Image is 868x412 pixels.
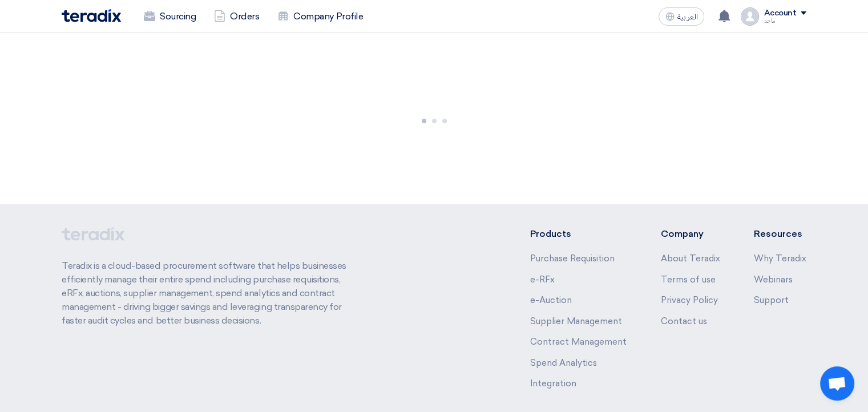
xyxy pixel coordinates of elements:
[660,227,720,241] li: Company
[660,253,720,264] a: About Teradix
[530,358,597,368] a: Spend Analytics
[741,7,759,26] img: profile_test.png
[764,18,806,24] div: ماجد
[205,4,268,29] a: Orders
[754,295,789,305] a: Support
[754,274,793,285] a: Webinars
[530,227,627,241] li: Products
[62,9,121,22] img: Teradix logo
[135,4,205,29] a: Sourcing
[530,316,622,326] a: Supplier Management
[660,274,715,285] a: Terms of use
[659,7,704,26] button: العربية
[820,366,854,401] div: Open chat
[530,337,627,347] a: Contract Management
[268,4,372,29] a: Company Profile
[530,378,576,389] a: Integration
[660,295,717,305] a: Privacy Policy
[530,253,615,264] a: Purchase Requisition
[530,274,555,285] a: e-RFx
[530,295,572,305] a: e-Auction
[677,13,697,21] span: العربية
[62,259,360,328] p: Teradix is a cloud-based procurement software that helps businesses efficiently manage their enti...
[754,253,806,264] a: Why Teradix
[764,9,796,18] div: Account
[660,316,706,326] a: Contact us
[754,227,806,241] li: Resources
